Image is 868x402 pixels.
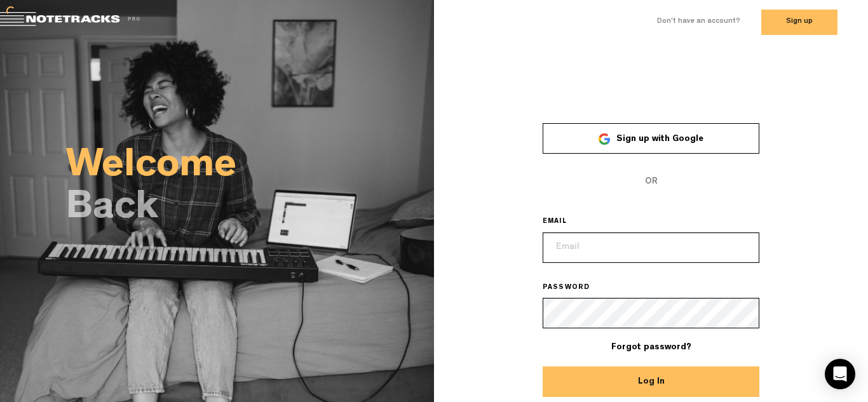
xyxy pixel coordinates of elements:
label: EMAIL [543,217,585,227]
input: Email [543,232,760,263]
a: Forgot password? [611,343,691,352]
span: Sign up with Google [616,135,703,144]
label: PASSWORD [543,283,608,293]
button: Log In [543,366,760,397]
h2: Welcome [66,150,434,185]
span: OR [543,166,760,197]
div: Open Intercom Messenger [825,359,855,389]
button: Sign up [761,10,837,35]
h2: Back [66,192,434,227]
label: Don't have an account? [657,17,740,27]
